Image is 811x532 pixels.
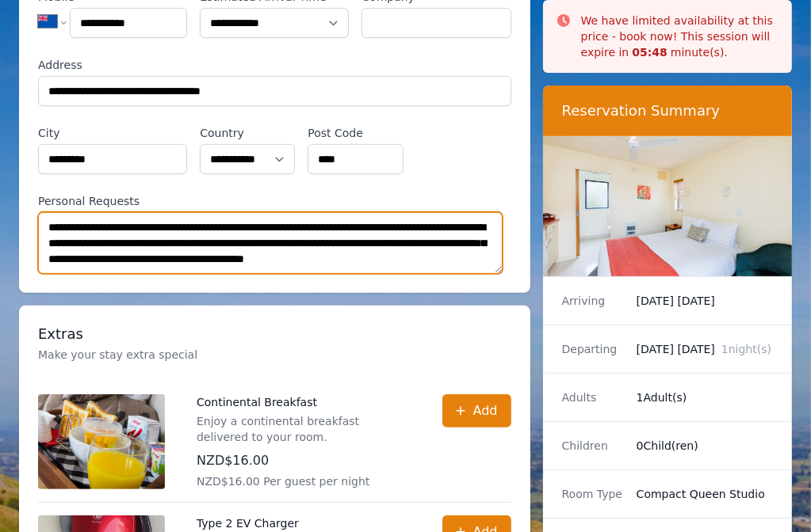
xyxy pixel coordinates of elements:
[632,46,668,59] strong: 05 : 48
[562,101,773,120] h3: Reservation Summary
[38,57,511,73] label: Address
[637,486,773,502] dd: Compact Queen Studio
[637,438,773,454] dd: 0 Child(ren)
[562,389,624,405] dt: Adults
[197,451,411,470] p: NZD$16.00
[197,473,411,489] p: NZD$16.00 Per guest per night
[543,136,792,276] img: Compact Queen Studio
[197,515,411,531] p: Type 2 EV Charger
[38,125,187,141] label: City
[308,125,403,141] label: Post Code
[38,325,511,344] h3: Extras
[200,125,295,141] label: Country
[721,343,771,355] span: 1 night(s)
[562,341,624,357] dt: Departing
[637,389,773,405] dd: 1 Adult(s)
[562,486,624,502] dt: Room Type
[442,394,511,427] button: Add
[38,193,511,209] label: Personal Requests
[197,413,411,445] p: Enjoy a continental breakfast delivered to your room.
[637,293,773,309] dd: [DATE] [DATE]
[38,347,511,363] p: Make your stay extra special
[637,341,773,357] dd: [DATE] [DATE]
[197,394,411,410] p: Continental Breakfast
[473,401,498,420] span: Add
[581,13,779,60] p: We have limited availability at this price - book now! This session will expire in minute(s).
[562,293,624,309] dt: Arriving
[38,394,165,489] img: Continental Breakfast
[562,438,624,454] dt: Children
